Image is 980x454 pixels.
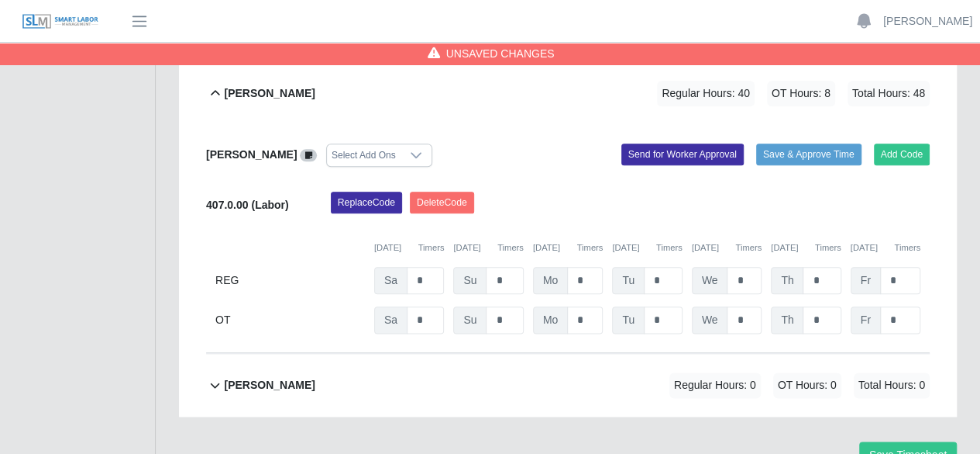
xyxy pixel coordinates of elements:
span: Fr [851,307,881,334]
span: Regular Hours: 40 [657,81,755,106]
div: REG [215,267,365,294]
div: [DATE] [612,241,682,255]
div: [DATE] [374,241,444,255]
button: Save & Approve Time [756,144,861,165]
span: Th [771,307,803,334]
b: [PERSON_NAME] [224,377,315,393]
div: OT [215,307,365,334]
span: Unsaved Changes [446,46,555,61]
div: [DATE] [851,241,920,255]
span: We [692,307,728,334]
span: Su [453,307,487,334]
span: Fr [851,267,881,294]
div: [DATE] [533,241,603,255]
span: Su [453,267,487,294]
div: [DATE] [453,241,523,255]
button: Timers [576,241,603,255]
span: Tu [612,267,645,294]
div: [DATE] [771,241,841,255]
button: ReplaceCode [331,192,402,213]
span: OT Hours: 0 [773,373,841,398]
button: Send for Worker Approval [621,144,744,165]
span: OT Hours: 8 [767,81,835,106]
button: Timers [815,241,841,255]
button: [PERSON_NAME] Regular Hours: 40 OT Hours: 8 Total Hours: 48 [206,62,930,125]
div: Select Add Ons [327,144,401,166]
span: Sa [374,307,407,334]
span: Total Hours: 48 [848,81,930,106]
span: Regular Hours: 0 [669,373,761,398]
b: 407.0.00 (Labor) [206,199,289,211]
div: [DATE] [692,241,762,255]
a: [PERSON_NAME] [883,13,972,29]
button: Add Code [874,144,930,165]
span: We [692,267,728,294]
button: DeleteCode [410,192,474,213]
span: Th [771,267,803,294]
button: Timers [656,241,683,255]
button: Timers [894,241,920,255]
span: Sa [374,267,407,294]
button: [PERSON_NAME] Regular Hours: 0 OT Hours: 0 Total Hours: 0 [206,354,930,417]
b: [PERSON_NAME] [206,148,297,161]
button: Timers [418,241,445,255]
span: Mo [533,267,568,294]
span: Total Hours: 0 [854,373,930,398]
button: Timers [497,241,524,255]
button: Timers [735,241,762,255]
a: View/Edit Notes [300,148,317,161]
img: SLM Logo [22,13,99,30]
b: [PERSON_NAME] [224,85,315,102]
span: Tu [612,307,645,334]
span: Mo [533,307,568,334]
